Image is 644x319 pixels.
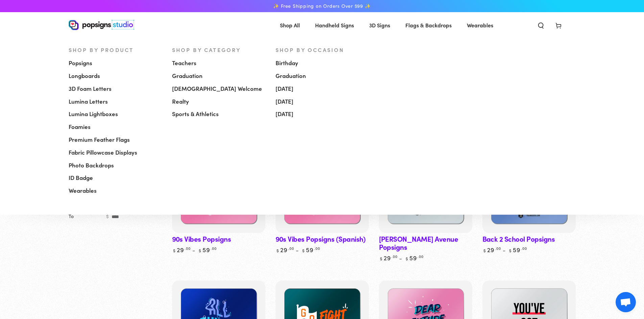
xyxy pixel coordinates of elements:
[69,136,130,144] span: Premium Feather Flags
[276,70,369,82] a: Graduation
[172,108,265,121] a: Sports & Athletics
[69,46,134,53] span: Shop By Product
[172,57,265,70] a: Teachers
[276,72,306,80] span: Graduation
[276,98,293,106] span: [DATE]
[69,209,104,224] label: To
[69,174,93,182] span: ID Badge
[69,184,162,197] a: Wearables
[69,98,108,106] span: Lumina Letters
[364,16,395,34] a: 3D Signs
[400,16,457,34] a: Flags & Backdrops
[69,123,91,131] span: Foamies
[405,20,452,30] span: Flags & Backdrops
[69,82,162,95] a: 3D Foam Letters
[172,85,262,93] span: [DEMOGRAPHIC_DATA] Welcome
[69,85,112,93] span: 3D Foam Letters
[69,159,162,172] a: Photo Backdrops
[280,20,300,30] span: Shop All
[276,95,369,108] a: [DATE]
[276,46,344,53] span: Shop By Occasion
[276,59,298,67] span: Birthday
[172,98,189,106] span: Realty
[310,16,359,34] a: Handheld Signs
[69,110,118,118] span: Lumina Lightboxes
[172,70,265,82] a: Graduation
[172,82,265,95] a: [DEMOGRAPHIC_DATA] Welcome
[69,133,162,146] a: Premium Feather Flags
[616,292,636,312] a: Open chat
[172,95,265,108] a: Realty
[69,20,134,30] img: Popsigns Studio
[172,110,219,118] span: Sports & Athletics
[276,46,369,53] a: Shop By Occasion
[276,57,369,70] a: Birthday
[276,108,369,121] a: [DATE]
[532,18,550,32] summary: Search our site
[172,59,196,67] span: Teachers
[69,95,162,108] a: Lumina Letters
[69,187,97,195] span: Wearables
[69,108,162,121] a: Lumina Lightboxes
[275,16,305,34] a: Shop All
[69,121,162,133] a: Foamies
[69,171,162,184] a: ID Badge
[69,161,114,169] span: Photo Backdrops
[103,209,112,224] span: $
[69,149,137,157] span: Fabric Pillowcase Displays
[276,110,293,118] span: [DATE]
[69,57,162,70] a: Popsigns
[172,46,241,53] span: Shop By Category
[467,20,493,30] span: Wearables
[69,70,162,82] a: Longboards
[172,46,265,53] a: Shop By Category
[315,20,354,30] span: Handheld Signs
[69,72,100,80] span: Longboards
[369,20,390,30] span: 3D Signs
[69,59,92,67] span: Popsigns
[462,16,498,34] a: Wearables
[273,3,371,9] span: ✨ Free Shipping on Orders Over $99 ✨
[69,46,162,53] a: Shop By Product
[69,146,162,159] a: Fabric Pillowcase Displays
[172,72,202,80] span: Graduation
[276,85,293,93] span: [DATE]
[276,82,369,95] a: [DATE]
